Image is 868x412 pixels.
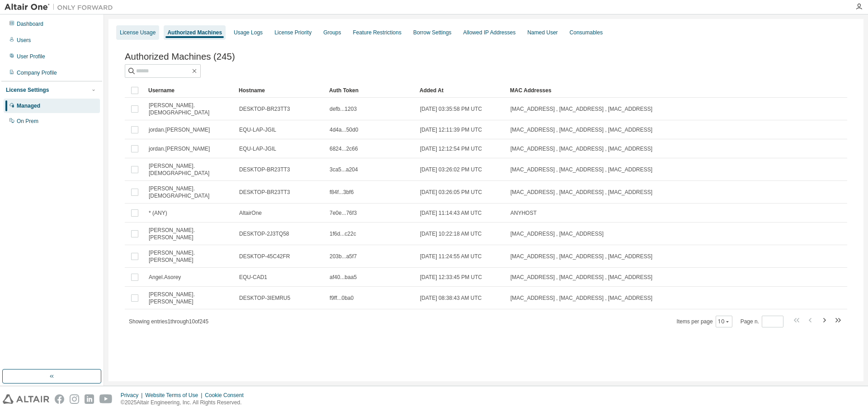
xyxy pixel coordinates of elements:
span: [DATE] 08:38:43 AM UTC [420,294,482,302]
span: [DATE] 12:11:39 PM UTC [420,126,482,133]
div: Groups [323,29,341,36]
span: [DATE] 11:24:55 AM UTC [420,253,482,260]
span: [PERSON_NAME].[PERSON_NAME] [149,227,231,241]
span: Authorized Machines (245) [125,52,235,62]
span: [DATE] 11:14:43 AM UTC [420,209,482,217]
span: Items per page [677,316,732,327]
span: jordan.[PERSON_NAME] [149,126,210,133]
span: ANYHOST [510,209,537,217]
button: 10 [718,318,730,325]
img: linkedin.svg [85,394,94,404]
span: [PERSON_NAME].[PERSON_NAME] [149,291,231,305]
img: facebook.svg [55,394,64,404]
div: Borrow Settings [413,29,452,36]
img: altair_logo.svg [3,394,49,404]
span: [DATE] 03:26:05 PM UTC [420,189,482,196]
div: Usage Logs [234,29,263,36]
span: [MAC_ADDRESS] , [MAC_ADDRESS] [510,230,604,237]
span: [PERSON_NAME].[DEMOGRAPHIC_DATA] [149,185,231,199]
img: youtube.svg [99,394,113,404]
span: DESKTOP-3IEMRU5 [239,294,290,302]
span: 4d4a...50d0 [330,126,358,133]
span: EQU-CAD1 [239,274,267,281]
span: f9ff...0ba0 [330,294,354,302]
div: Username [148,83,231,98]
div: Users [17,37,31,44]
span: f84f...3bf6 [330,189,354,196]
span: [PERSON_NAME].[DEMOGRAPHIC_DATA] [149,162,231,177]
span: [MAC_ADDRESS] , [MAC_ADDRESS] , [MAC_ADDRESS] [510,126,652,133]
div: Cookie Consent [205,392,249,399]
span: [DATE] 12:12:54 PM UTC [420,145,482,152]
span: AltairOne [239,209,262,217]
span: DESKTOP-BR23TT3 [239,189,290,196]
div: Feature Restrictions [353,29,401,36]
span: EQU-LAP-JGIL [239,145,276,152]
span: 6824...2c66 [330,145,358,152]
div: Authorized Machines [167,29,222,36]
div: Managed [17,102,40,109]
span: [MAC_ADDRESS] , [MAC_ADDRESS] , [MAC_ADDRESS] [510,105,652,113]
div: User Profile [17,53,45,60]
div: On Prem [17,118,38,125]
div: Website Terms of Use [145,392,205,399]
span: Showing entries 1 through 10 of 245 [129,318,208,325]
span: af40...baa5 [330,274,357,281]
span: [PERSON_NAME].[PERSON_NAME] [149,249,231,264]
span: Page n. [741,316,783,327]
span: [DATE] 10:22:18 AM UTC [420,230,482,237]
div: MAC Addresses [510,83,752,98]
p: © 2025 Altair Engineering, Inc. All Rights Reserved. [121,399,249,407]
div: Allowed IP Addresses [463,29,516,36]
img: instagram.svg [70,394,79,404]
span: [MAC_ADDRESS] , [MAC_ADDRESS] , [MAC_ADDRESS] [510,145,652,152]
div: Privacy [121,392,145,399]
div: Auth Token [329,83,412,98]
span: Angel.Asorey [149,274,181,281]
span: [DATE] 12:33:45 PM UTC [420,274,482,281]
span: [DATE] 03:26:02 PM UTC [420,166,482,173]
span: EQU-LAP-JGIL [239,126,276,133]
span: 1f6d...c22c [330,230,356,237]
span: DESKTOP-45C42FR [239,253,290,260]
span: defb...1203 [330,105,357,113]
span: [MAC_ADDRESS] , [MAC_ADDRESS] , [MAC_ADDRESS] [510,166,652,173]
span: 203b...a5f7 [330,253,357,260]
div: Consumables [570,29,603,36]
span: [PERSON_NAME].[DEMOGRAPHIC_DATA] [149,102,231,116]
span: [MAC_ADDRESS] , [MAC_ADDRESS] , [MAC_ADDRESS] [510,274,652,281]
span: [MAC_ADDRESS] , [MAC_ADDRESS] , [MAC_ADDRESS] [510,294,652,302]
div: Dashboard [17,20,43,28]
img: Altair One [5,3,118,12]
span: [MAC_ADDRESS] , [MAC_ADDRESS] , [MAC_ADDRESS] [510,189,652,196]
span: * (ANY) [149,209,167,217]
div: Added At [420,83,503,98]
span: 7e0e...76f3 [330,209,357,217]
div: License Usage [120,29,156,36]
div: Named User [527,29,557,36]
span: [DATE] 03:35:58 PM UTC [420,105,482,113]
span: jordan.[PERSON_NAME] [149,145,210,152]
span: [MAC_ADDRESS] , [MAC_ADDRESS] , [MAC_ADDRESS] [510,253,652,260]
span: DESKTOP-2J3TQ58 [239,230,289,237]
div: Company Profile [17,69,57,76]
div: License Priority [274,29,311,36]
div: Hostname [239,83,322,98]
span: 3ca5...a204 [330,166,358,173]
div: License Settings [6,86,49,94]
span: DESKTOP-BR23TT3 [239,166,290,173]
span: DESKTOP-BR23TT3 [239,105,290,113]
